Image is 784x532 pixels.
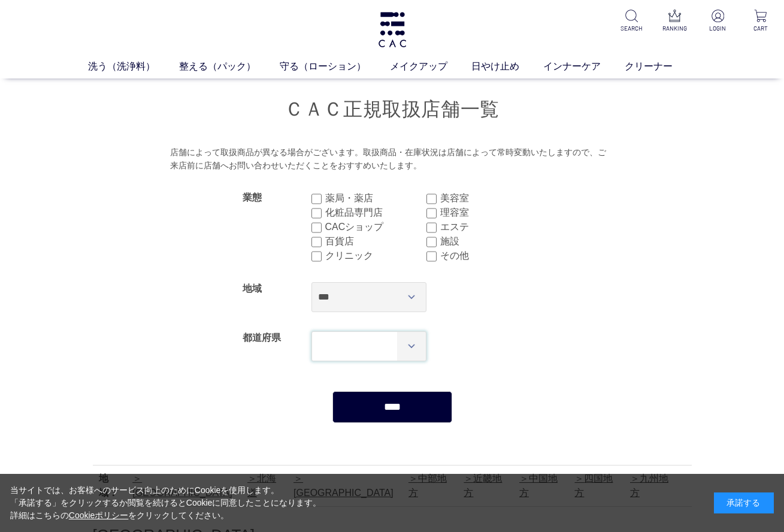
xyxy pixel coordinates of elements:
[243,192,262,202] label: 業態
[630,473,668,498] a: 九州地方
[440,220,541,234] label: エステ
[408,473,447,498] a: 中部地方
[440,205,541,220] label: 理容室
[170,146,614,172] div: 店舗によって取扱商品が異なる場合がございます。取扱商品・在庫状況は店舗によって常時変動いたしますので、ご来店前に店舗へお問い合わせいただくことをおすすめいたします。
[574,473,613,498] a: 四国地方
[440,234,541,249] label: 施設
[179,59,280,74] a: 整える（パック）
[661,10,688,33] a: RANKING
[543,59,625,74] a: インナーケア
[247,473,276,498] a: 北海道
[625,59,697,74] a: クリーナー
[704,24,731,33] p: LOGIN
[471,59,543,74] a: 日やけ止め
[280,59,390,74] a: 守る（ローション）
[747,10,774,33] a: CART
[243,283,262,294] label: 地域
[519,473,558,498] a: 中国地方
[617,10,645,33] a: SEARCH
[464,473,502,498] a: 近畿地方
[132,473,232,498] a: [GEOGRAPHIC_DATA]
[617,24,645,33] p: SEARCH
[99,471,127,500] div: 地域：
[10,484,322,522] div: 当サイトでは、お客様へのサービス向上のためにCookieを使用します。 「承諾する」をクリックするか閲覧を続けるとCookieに同意したことになります。 詳細はこちらの をクリックしてください。
[88,59,179,74] a: 洗う（洗浄料）
[325,220,426,234] label: CACショップ
[440,249,541,263] label: その他
[747,24,774,33] p: CART
[390,59,471,74] a: メイクアップ
[714,492,774,513] div: 承諾する
[325,249,426,263] label: クリニック
[325,191,426,205] label: 薬局・薬店
[293,473,393,498] a: [GEOGRAPHIC_DATA]
[661,24,688,33] p: RANKING
[440,191,541,205] label: 美容室
[243,332,281,343] label: 都道府県
[325,234,426,249] label: 百貨店
[704,10,731,33] a: LOGIN
[325,205,426,220] label: 化粧品専門店
[377,12,408,47] img: logo
[93,96,692,122] h1: ＣＡＣ正規取扱店舗一覧
[69,510,129,520] a: Cookieポリシー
